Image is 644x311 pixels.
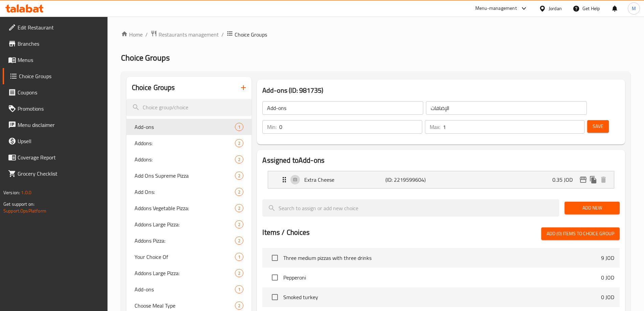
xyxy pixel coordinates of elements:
[283,293,601,301] span: Smoked turkey
[3,68,108,84] a: Choice Groups
[126,200,252,216] div: Addons Vegetable Pizza:2
[235,238,243,244] span: 2
[135,269,235,277] span: Addons Large Pizza:
[18,137,102,145] span: Upsell
[235,221,243,228] span: 2
[235,124,243,130] span: 1
[268,171,614,188] div: Expand
[3,206,46,215] a: Support.OpsPlatform
[126,216,252,232] div: Addons Large Pizza:2
[262,85,620,96] h3: Add-ons (ID: 981735)
[135,204,235,212] span: Addons Vegetable Pizza:
[19,72,102,80] span: Choice Groups
[126,99,252,116] input: search
[235,220,243,228] div: Choices
[135,188,235,196] span: Add Ons:
[565,202,620,214] button: Add New
[235,254,243,260] span: 1
[126,168,252,184] div: Add Ons Supreme Pizza2
[3,200,34,208] span: Get support on:
[3,149,108,165] a: Coverage Report
[235,253,243,261] div: Choices
[235,204,243,212] div: Choices
[18,88,102,96] span: Coupons
[18,170,102,178] span: Grocery Checklist
[578,175,588,185] button: edit
[18,153,102,161] span: Coverage Report
[3,52,108,68] a: Menus
[135,285,235,293] span: Add-ons
[121,30,630,39] nav: breadcrumb
[601,273,614,282] p: 0 JOD
[235,285,243,293] div: Choices
[126,135,252,151] div: Addons:2
[235,156,243,163] span: 2
[262,227,310,238] h2: Items / Choices
[283,254,601,262] span: Three medium pizzas with three drinks
[552,176,578,184] p: 0.35 JOD
[18,105,102,113] span: Promotions
[547,229,614,238] span: Add (0) items to choice group
[126,151,252,168] div: Addons:2
[235,30,267,39] span: Choice Groups
[475,4,517,13] div: Menu-management
[159,30,219,39] span: Restaurants management
[235,270,243,276] span: 2
[601,254,614,262] p: 9 JOD
[430,123,440,131] p: Max:
[235,123,243,131] div: Choices
[135,172,235,180] span: Add Ons Supreme Pizza
[235,269,243,277] div: Choices
[18,121,102,129] span: Menu disclaimer
[150,30,219,39] a: Restaurants management
[3,133,108,149] a: Upsell
[262,168,620,191] li: Expand
[235,303,243,309] span: 2
[587,120,609,133] button: Save
[3,19,108,36] a: Edit Restaurant
[268,290,282,304] span: Select choice
[267,123,277,131] p: Min:
[588,175,598,185] button: duplicate
[541,227,620,240] button: Add (0) items to choice group
[235,237,243,245] div: Choices
[283,273,601,282] span: Pepperoni
[235,205,243,212] span: 2
[135,220,235,228] span: Addons Large Pizza:
[221,30,224,39] li: /
[262,199,559,217] input: search
[235,189,243,195] span: 2
[235,188,243,196] div: Choices
[3,165,108,182] a: Grocery Checklist
[3,101,108,117] a: Promotions
[235,302,243,310] div: Choices
[126,249,252,265] div: Your Choice Of1
[145,30,148,39] li: /
[235,286,243,293] span: 1
[121,30,143,39] a: Home
[135,139,235,147] span: Addons:
[126,265,252,281] div: Addons Large Pizza:2
[304,176,385,184] p: Extra Cheese
[3,188,20,197] span: Version:
[126,119,252,135] div: Add-ons1
[126,232,252,249] div: Addons Pizza:2
[135,123,235,131] span: Add-ons
[135,253,235,261] span: Your Choice Of
[235,155,243,163] div: Choices
[235,139,243,147] div: Choices
[3,117,108,133] a: Menu disclaimer
[593,122,603,131] span: Save
[632,5,636,12] span: M
[126,281,252,297] div: Add-ons1
[570,204,614,212] span: Add New
[3,84,108,101] a: Coupons
[385,176,439,184] p: (ID: 2219599604)
[262,155,620,165] h2: Assigned to Add-ons
[121,50,170,65] span: Choice Groups
[268,270,282,285] span: Select choice
[132,83,175,93] h2: Choice Groups
[135,302,235,310] span: Choose Meal Type
[268,251,282,265] span: Select choice
[235,140,243,147] span: 2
